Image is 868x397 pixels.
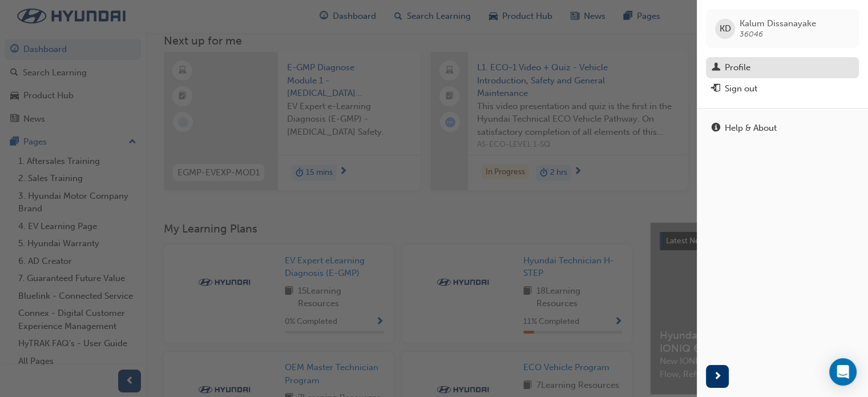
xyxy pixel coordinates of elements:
span: Kalum Dissanayake [740,18,816,29]
a: Help & About [706,118,859,139]
span: man-icon [712,63,720,73]
span: 36046 [740,29,763,39]
div: Open Intercom Messenger [829,358,857,386]
span: exit-icon [712,84,720,94]
div: Help & About [725,122,777,135]
span: info-icon [712,123,720,134]
span: next-icon [713,370,722,384]
div: Sign out [725,82,757,95]
span: KD [720,22,731,35]
div: Profile [725,61,750,74]
button: Sign out [706,78,859,99]
a: Profile [706,57,859,78]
